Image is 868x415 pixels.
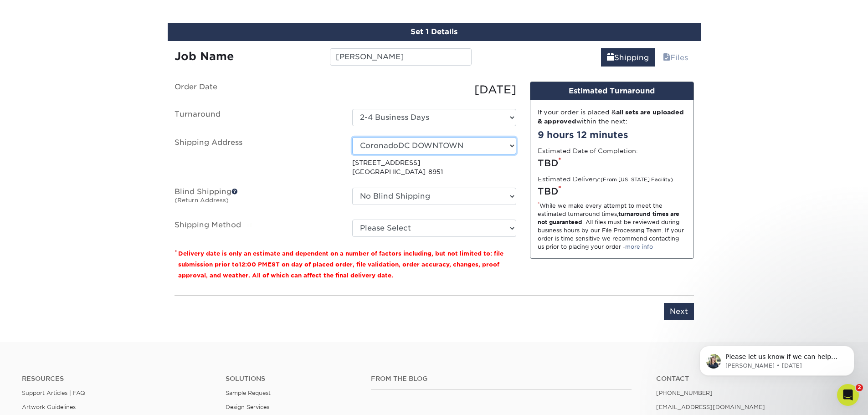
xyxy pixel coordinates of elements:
[625,243,653,250] a: more info
[538,108,686,126] div: If your order is placed & within the next:
[226,375,357,383] h4: Solutions
[175,50,234,63] strong: Job Name
[656,375,846,383] a: Contact
[22,375,212,383] h4: Resources
[168,137,345,177] label: Shipping Address
[371,375,632,383] h4: From the Blog
[538,128,686,142] div: 9 hours 12 minutes
[538,202,686,251] div: While we make every attempt to meet the estimated turnaround times; . All files must be reviewed ...
[226,389,271,396] a: Sample Request
[239,261,267,268] span: 12:00 PM
[168,109,345,126] label: Turnaround
[538,146,638,155] label: Estimated Date of Completion:
[607,53,614,62] span: shipping
[226,404,269,410] a: Design Services
[175,197,229,204] small: (Return Address)
[168,220,345,237] label: Shipping Method
[856,384,863,391] span: 2
[664,303,694,320] input: Next
[168,82,345,98] label: Order Date
[657,48,694,67] a: Files
[601,48,655,67] a: Shipping
[538,156,686,170] div: TBD
[601,177,673,183] small: (From [US_STATE] Facility)
[837,384,859,406] iframe: Intercom live chat
[168,188,345,209] label: Blind Shipping
[530,82,693,100] div: Estimated Turnaround
[686,327,868,390] iframe: Intercom notifications message
[352,158,516,177] p: [STREET_ADDRESS] [GEOGRAPHIC_DATA]-8951
[538,184,686,198] div: TBD
[663,53,670,62] span: files
[168,23,701,41] div: Set 1 Details
[345,82,523,98] div: [DATE]
[656,404,765,410] a: [EMAIL_ADDRESS][DOMAIN_NAME]
[178,250,503,279] small: Delivery date is only an estimate and dependent on a number of factors including, but not limited...
[538,174,673,184] label: Estimated Delivery:
[538,210,679,225] strong: turnaround times are not guaranteed
[330,48,472,66] input: Enter a job name
[656,389,713,396] a: [PHONE_NUMBER]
